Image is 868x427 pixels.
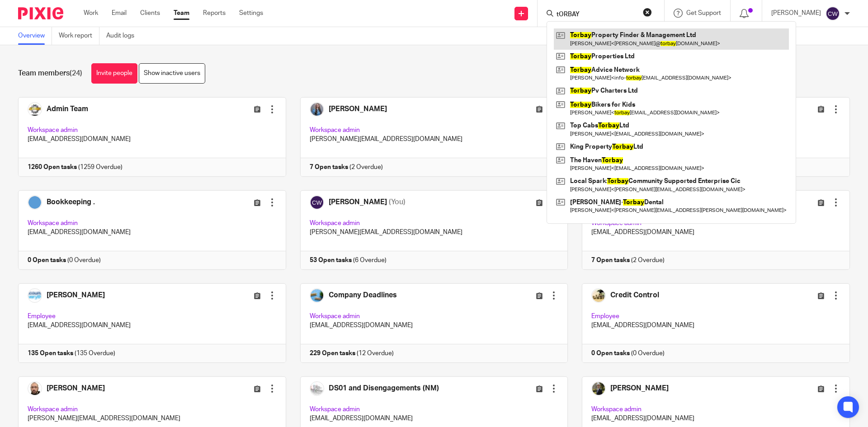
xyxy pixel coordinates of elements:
span: (24) [70,70,82,77]
a: Team [174,9,189,18]
h1: Team members [18,69,82,78]
a: Settings [239,9,263,18]
a: Work [84,9,98,18]
span: Get Support [686,10,721,16]
input: Search [556,11,637,19]
a: Email [112,9,127,18]
img: Pixie [18,7,63,19]
a: Overview [18,27,52,45]
a: Clients [140,9,160,18]
button: Clear [643,8,652,17]
a: Work report [59,27,99,45]
p: [PERSON_NAME] [771,9,821,18]
a: Invite people [91,63,137,84]
img: svg%3E [826,6,840,21]
a: Reports [203,9,226,18]
a: Show inactive users [139,63,205,84]
a: Audit logs [106,27,141,45]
